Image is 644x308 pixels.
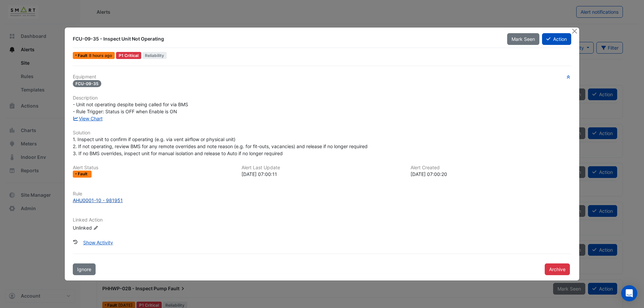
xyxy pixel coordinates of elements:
div: [DATE] 07:00:11 [241,171,402,178]
a: View Chart [73,116,103,121]
h6: Solution [73,130,571,136]
span: Fault [78,54,89,58]
button: Ignore [73,263,96,275]
div: P1 Critical [116,52,141,59]
button: Show Activity [79,237,117,248]
span: Reliability [143,52,167,59]
div: FCU-09-35 - Inspect Unit Not Operating [73,36,499,42]
span: 1. Inspect unit to confirm if operating (e.g. via vent airflow or physical unit) 2. If not operat... [73,136,368,156]
div: AHU0001-10 - 981951 [73,197,123,204]
span: Mark Seen [512,36,535,42]
span: - Unit not operating despite being called for via BMS - Rule Trigger: Status is OFF when Enable i... [73,102,188,114]
button: Close [571,27,578,35]
span: FCU-09-35 [73,80,101,87]
h6: Linked Action [73,217,571,223]
h6: Alert Last Update [241,165,402,171]
h6: Rule [73,191,571,197]
span: Thu 14-Aug-2025 07:00 BST [89,53,112,58]
div: [DATE] 07:00:20 [411,171,571,178]
h6: Description [73,95,571,101]
button: Action [542,33,571,45]
button: Mark Seen [507,33,539,45]
span: Fault [78,172,89,176]
h6: Alert Created [411,165,571,171]
div: Open Intercom Messenger [621,285,637,301]
span: Ignore [77,266,91,272]
h6: Equipment [73,74,571,80]
h6: Alert Status [73,165,233,171]
fa-icon: Edit Linked Action [93,225,98,230]
div: Unlinked [73,224,153,231]
a: AHU0001-10 - 981951 [73,197,571,204]
button: Archive [545,263,570,275]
